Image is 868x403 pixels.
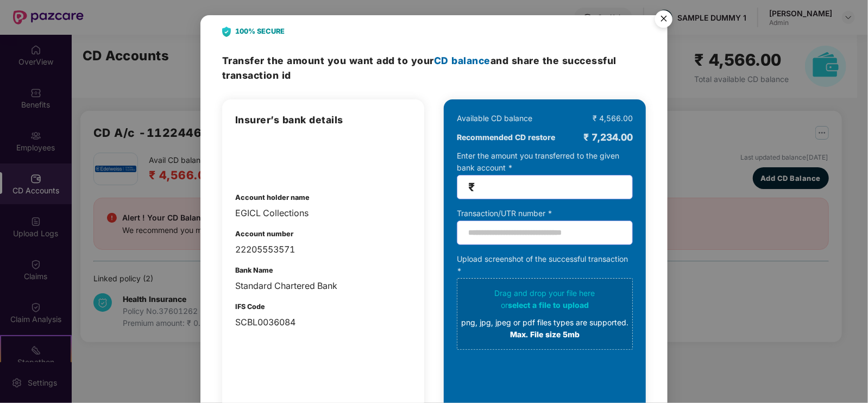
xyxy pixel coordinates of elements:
[593,112,633,124] div: ₹ 4,566.00
[235,138,292,176] img: admin-overview
[222,27,231,37] img: svg+xml;base64,PHN2ZyB4bWxucz0iaHR0cDovL3d3dy53My5vcmcvMjAwMC9zdmciIHdpZHRoPSIyNCIgaGVpZ2h0PSIyOC...
[235,112,411,128] h3: Insurer’s bank details
[457,112,532,124] div: Available CD balance
[583,130,633,145] div: ₹ 7,234.00
[235,279,411,293] div: Standard Chartered Bank
[235,26,285,37] b: 100% SECURE
[457,207,633,219] div: Transaction/UTR number *
[457,279,632,349] span: Drag and drop your file hereorselect a file to uploadpng, jpg, jpeg or pdf files types are suppor...
[235,316,411,329] div: SCBL0036084
[468,181,475,193] span: ₹
[457,253,633,350] div: Upload screenshot of the successful transaction *
[461,287,628,341] div: Drag and drop your file here
[649,5,678,34] button: Close
[235,193,310,201] b: Account holder name
[235,266,273,274] b: Bank Name
[235,230,293,238] b: Account number
[461,299,628,311] div: or
[222,53,646,83] h3: Transfer the amount and share the successful transaction id
[235,243,411,256] div: 22205553571
[508,300,589,310] span: select a file to upload
[461,317,628,329] div: png, jpg, jpeg or pdf files types are supported.
[457,131,555,143] b: Recommended CD restore
[235,303,265,311] b: IFS Code
[649,5,679,36] img: svg+xml;base64,PHN2ZyB4bWxucz0iaHR0cDovL3d3dy53My5vcmcvMjAwMC9zdmciIHdpZHRoPSI1NiIgaGVpZ2h0PSI1Ni...
[328,55,490,66] span: you want add to your
[457,150,633,199] div: Enter the amount you transferred to the given bank account *
[461,329,628,341] div: Max. File size 5mb
[235,206,411,220] div: EGICL Collections
[434,55,490,66] span: CD balance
